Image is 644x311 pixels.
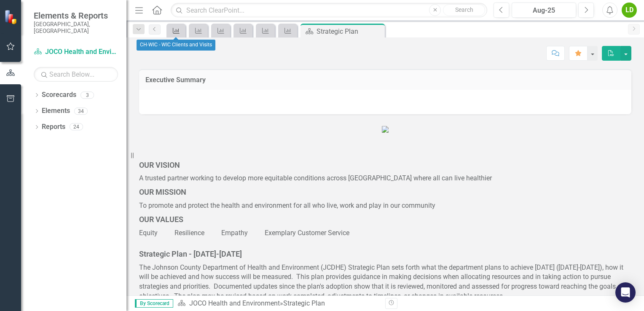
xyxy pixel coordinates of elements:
[515,5,573,16] div: Aug-25
[382,126,389,133] img: JCDHE%20Logo%20(2).JPG
[42,106,70,116] a: Elements
[139,161,180,169] strong: OUR VISION
[34,47,118,57] a: JOCO Health and Environment
[443,4,485,16] button: Search
[615,282,636,303] div: Open Intercom Messenger
[42,90,76,100] a: Scorecards
[145,76,625,84] h3: Executive Summary
[139,188,186,196] strong: OUR MISSION
[70,123,83,131] div: 24
[139,215,183,224] span: OUR VALUES
[80,91,94,99] div: 3
[189,299,280,307] a: JOCO Health and Environment
[139,249,242,258] strong: Strategic Plan - [DATE]-[DATE]
[74,107,88,115] div: 34
[34,11,118,21] span: Elements & Reports
[4,10,19,24] img: ClearPoint Strategy
[137,40,215,51] div: CH-WIC - WIC Clients and Visits
[34,21,118,35] small: [GEOGRAPHIC_DATA], [GEOGRAPHIC_DATA]
[622,3,637,18] button: LD
[34,67,118,82] input: Search Below...
[512,3,576,18] button: Aug-25
[139,199,631,212] p: To promote and protect the health and environment for all who live, work and play in our community
[455,6,473,13] span: Search
[177,299,379,308] div: »
[139,227,631,238] p: Equity Resilience Empathy Exemplary Customer Service
[317,26,383,37] div: Strategic Plan
[139,261,631,303] p: The Johnson County Department of Health and Environment (JCDHE) Strategic Plan sets forth what th...
[42,122,65,132] a: Reports
[283,299,325,307] div: Strategic Plan
[139,172,631,185] p: A trusted partner working to develop more equitable conditions across [GEOGRAPHIC_DATA] where all...
[171,3,487,18] input: Search ClearPoint...
[135,299,173,308] span: By Scorecard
